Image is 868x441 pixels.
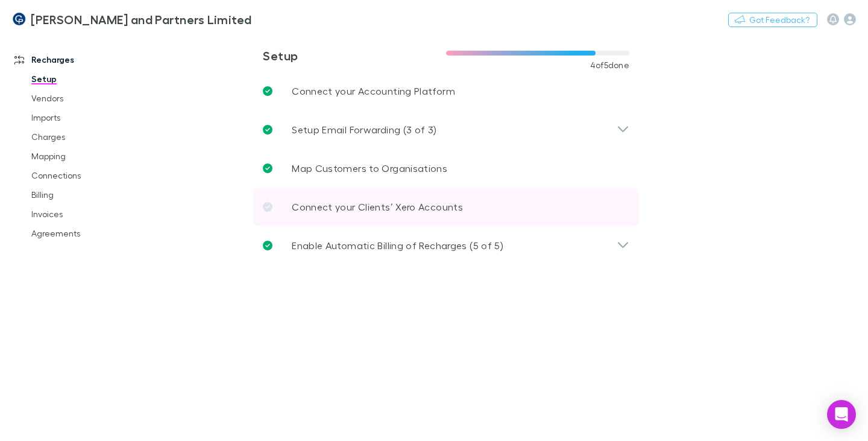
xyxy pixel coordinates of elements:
[19,69,156,89] a: Setup
[728,13,817,27] button: Got Feedback?
[19,205,156,224] a: Invoices
[827,400,856,429] div: Open Intercom Messenger
[253,72,639,110] a: Connect your Accounting Platform
[12,12,26,27] img: Coates and Partners Limited's Logo
[2,50,156,69] a: Recharges
[5,5,259,34] a: [PERSON_NAME] and Partners Limited
[253,149,639,188] a: Map Customers to Organisations
[19,127,156,147] a: Charges
[19,89,156,108] a: Vendors
[31,12,252,27] h3: [PERSON_NAME] and Partners Limited
[263,48,446,63] h3: Setup
[19,147,156,166] a: Mapping
[590,60,630,70] span: 4 of 5 done
[253,226,639,265] div: Enable Automatic Billing of Recharges (5 of 5)
[292,84,455,98] p: Connect your Accounting Platform
[292,122,436,137] p: Setup Email Forwarding (3 of 3)
[292,161,447,176] p: Map Customers to Organisations
[253,188,639,226] a: Connect your Clients’ Xero Accounts
[19,108,156,127] a: Imports
[19,185,156,205] a: Billing
[292,200,463,214] p: Connect your Clients’ Xero Accounts
[19,166,156,185] a: Connections
[19,224,156,243] a: Agreements
[292,238,503,253] p: Enable Automatic Billing of Recharges (5 of 5)
[253,110,639,149] div: Setup Email Forwarding (3 of 3)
